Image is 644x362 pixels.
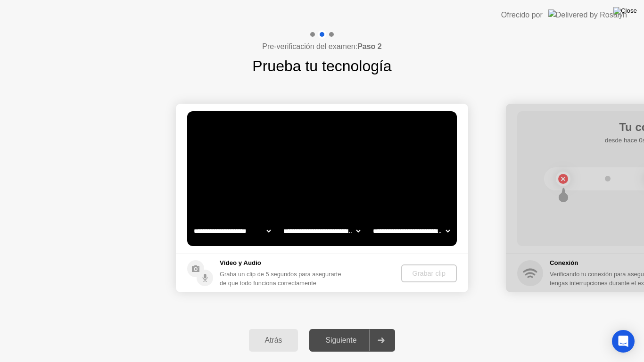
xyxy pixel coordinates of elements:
[192,222,272,240] select: Available cameras
[220,270,346,288] div: Graba un clip de 5 segundos para asegurarte de que todo funciona correctamente
[281,222,362,240] select: Available speakers
[309,329,395,352] button: Siguiente
[252,336,296,345] div: Atrás
[220,258,346,268] h5: Vídeo y Audio
[613,7,637,15] img: Close
[357,42,382,50] b: Paso 2
[371,222,452,240] select: Available microphones
[405,270,453,277] div: Grabar clip
[548,9,627,20] img: Delivered by Rosalyn
[501,9,543,21] div: Ofrecido por
[252,55,391,77] h1: Prueba tu tecnología
[312,336,370,345] div: Siguiente
[249,329,298,352] button: Atrás
[262,41,381,52] h4: Pre-verificación del examen:
[612,330,635,353] div: Open Intercom Messenger
[401,264,457,282] button: Grabar clip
